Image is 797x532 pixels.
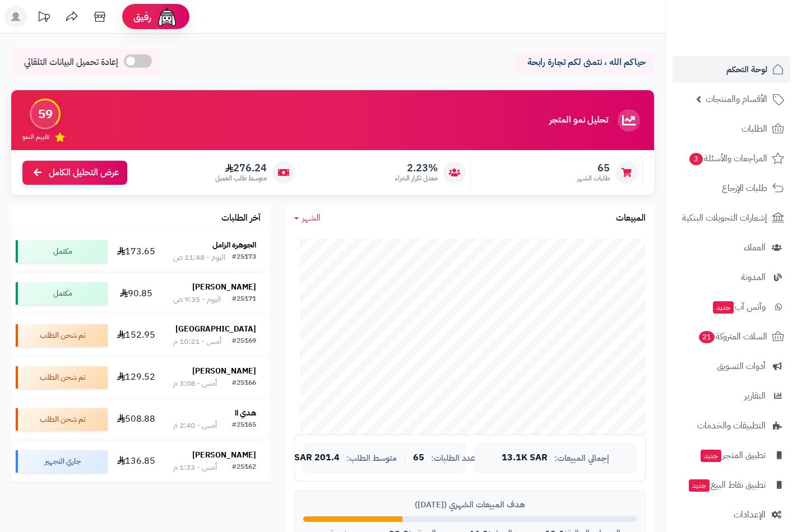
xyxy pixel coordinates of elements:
span: جديد [713,301,734,314]
span: السلات المتروكة [698,329,767,344]
td: 152.95 [112,315,160,356]
div: #25169 [232,336,256,347]
span: العملاء [744,240,766,255]
span: عرض التحليل الكامل [49,166,119,179]
div: مكتمل [16,240,108,263]
span: جديد [701,450,721,462]
span: الإعدادات [734,507,766,522]
td: 173.65 [112,231,160,272]
p: حياكم الله ، نتمنى لكم تجارة رابحة [522,56,646,69]
span: طلبات الإرجاع [722,180,767,196]
span: 276.24 [215,162,267,174]
div: تم شحن الطلب [16,366,108,389]
span: متوسط طلب العميل [215,174,267,183]
td: 508.88 [112,399,160,440]
span: جديد [689,479,710,492]
a: السلات المتروكة21 [673,323,790,350]
span: إجمالي المبيعات: [554,454,609,463]
span: | [404,454,406,462]
strong: [PERSON_NAME] [192,449,256,461]
strong: الجوهرة الزامل [212,239,256,251]
span: معدل تكرار الشراء [395,174,438,183]
div: اليوم - 9:35 ص [173,294,221,305]
span: رفيق [133,10,151,24]
a: طلبات الإرجاع [673,175,790,202]
td: 129.52 [112,357,160,398]
span: 21 [698,330,716,344]
a: تحديثات المنصة [30,6,58,31]
span: طلبات الشهر [577,174,610,183]
span: 65 [577,162,610,174]
div: تم شحن الطلب [16,324,108,347]
span: تقييم النمو [22,132,49,142]
a: الإعدادات [673,501,790,528]
a: أدوات التسويق [673,353,790,380]
h3: تحليل نمو المتجر [549,115,608,125]
div: #25166 [232,378,256,389]
div: أمس - 3:08 م [173,378,217,389]
div: أمس - 1:33 م [173,462,217,473]
div: أمس - 10:21 م [173,336,221,347]
img: logo-2.png [721,8,786,32]
h3: آخر الطلبات [221,213,261,223]
span: 3 [689,152,703,166]
span: التطبيقات والخدمات [697,418,766,433]
div: اليوم - 11:48 ص [173,252,225,263]
a: تطبيق المتجرجديد [673,442,790,469]
div: هدف المبيعات الشهري ([DATE]) [303,499,637,511]
span: لوحة التحكم [726,62,767,77]
a: الطلبات [673,115,790,142]
span: 201.4 SAR [294,453,340,463]
div: #25165 [232,420,256,431]
span: 65 [413,453,424,463]
div: #25173 [232,252,256,263]
span: 13.1K SAR [502,453,548,463]
span: الطلبات [742,121,767,137]
span: 2.23% [395,162,438,174]
span: تطبيق المتجر [699,447,766,463]
a: التقارير [673,382,790,409]
a: الشهر [294,212,321,225]
a: المدونة [673,264,790,291]
a: وآتس آبجديد [673,293,790,320]
strong: [GEOGRAPHIC_DATA] [175,323,256,335]
span: تطبيق نقاط البيع [688,477,766,493]
span: متوسط الطلب: [346,454,397,463]
img: ai-face.png [156,6,178,28]
span: المراجعات والأسئلة [688,151,767,166]
span: الأقسام والمنتجات [706,91,767,107]
strong: [PERSON_NAME] [192,281,256,293]
span: عدد الطلبات: [431,454,475,463]
strong: [PERSON_NAME] [192,365,256,377]
span: المدونة [741,269,766,285]
a: لوحة التحكم [673,56,790,83]
strong: هدي اا [235,407,256,419]
td: 136.85 [112,441,160,482]
div: مكتمل [16,282,108,305]
a: المراجعات والأسئلة3 [673,145,790,172]
div: أمس - 2:40 م [173,420,217,431]
div: #25162 [232,462,256,473]
div: جاري التجهيز [16,450,108,473]
div: تم شحن الطلب [16,408,108,431]
a: عرض التحليل الكامل [22,161,127,185]
span: الشهر [302,211,321,225]
a: تطبيق نقاط البيعجديد [673,472,790,498]
span: إعادة تحميل البيانات التلقائي [24,56,118,69]
span: إشعارات التحويلات البنكية [682,210,767,226]
span: التقارير [744,388,766,404]
span: وآتس آب [712,299,766,315]
td: 90.85 [112,273,160,314]
span: أدوات التسويق [717,358,766,374]
a: العملاء [673,234,790,261]
a: إشعارات التحويلات البنكية [673,204,790,231]
div: #25171 [232,294,256,305]
a: التطبيقات والخدمات [673,412,790,439]
h3: المبيعات [616,213,646,223]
